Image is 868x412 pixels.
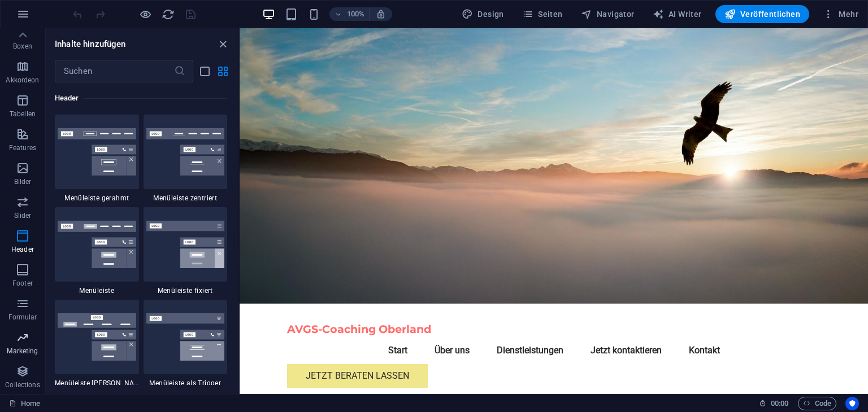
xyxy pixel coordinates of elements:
[823,8,858,20] span: Mehr
[9,143,36,152] p: Features
[144,379,228,388] span: Menüleiste als Trigger
[58,313,136,361] img: menu-bar-loki.svg
[55,115,139,203] div: Menüleiste gerahmt
[138,7,152,21] button: Klicke hier, um den Vorschau-Modus zu verlassen
[771,397,788,410] span: 00 00
[759,397,789,410] h6: Session-Zeit
[10,109,36,119] p: Tabellen
[581,8,635,20] span: Navigator
[653,8,702,20] span: AI Writer
[144,194,228,203] span: Menüleiste zentriert
[146,128,225,176] img: menu-bar-centered.svg
[576,5,639,23] button: Navigator
[146,221,225,268] img: menu-bar-fixed.svg
[522,8,563,20] span: Seiten
[198,64,211,78] button: list-view
[14,177,32,186] p: Bilder
[58,221,136,268] img: menu-bar.svg
[13,42,32,51] p: Boxen
[144,207,228,295] div: Menüleiste fixiert
[55,91,227,105] h6: Header
[55,286,139,295] span: Menüleiste
[715,5,809,23] button: Veröffentlichen
[55,60,174,82] input: Suchen
[55,207,139,295] div: Menüleiste
[11,245,34,254] p: Header
[12,279,33,288] p: Footer
[144,115,228,203] div: Menüleiste zentriert
[845,397,859,410] button: Usercentrics
[818,5,863,23] button: Mehr
[14,211,32,220] p: Slider
[779,399,780,407] span: :
[9,397,40,410] a: Klick, um Auswahl aufzuheben. Doppelklick öffnet Seitenverwaltung
[58,128,136,176] img: menu-bar-bordered.svg
[724,8,800,20] span: Veröffentlichen
[162,8,175,21] i: Seite neu laden
[146,313,225,361] img: menu-bar-as-trigger.svg
[6,76,39,85] p: Akkordeon
[216,64,229,78] button: grid-view
[803,397,831,410] span: Code
[5,380,40,389] p: Collections
[648,5,706,23] button: AI Writer
[55,194,139,203] span: Menüleiste gerahmt
[55,37,126,51] h6: Inhalte hinzufügen
[518,5,567,23] button: Seiten
[144,286,228,295] span: Menüleiste fixiert
[7,347,38,356] p: Marketing
[8,313,37,322] p: Formular
[55,379,139,388] span: Menüleiste [PERSON_NAME]
[55,300,139,388] div: Menüleiste [PERSON_NAME]
[457,5,509,23] div: Design (Strg+Alt+Y)
[161,7,175,21] button: reload
[216,37,229,51] button: close panel
[457,5,509,23] button: Design
[462,8,504,20] span: Design
[346,7,364,21] h6: 100%
[798,397,836,410] button: Code
[144,300,228,388] div: Menüleiste als Trigger
[376,9,386,19] i: Bei Größenänderung Zoomstufe automatisch an das gewählte Gerät anpassen.
[329,7,370,21] button: 100%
